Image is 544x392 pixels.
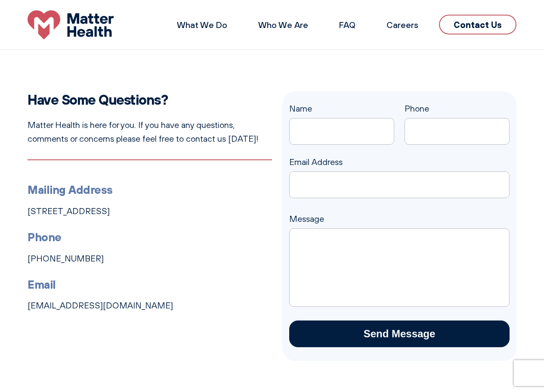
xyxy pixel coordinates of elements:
h3: Phone [28,228,272,246]
label: Email Address [289,157,510,188]
input: Send Message [289,320,510,347]
input: Name [289,118,394,145]
h2: Have Some Questions? [28,91,272,108]
textarea: Message [289,228,510,307]
label: Message [289,214,510,238]
h3: Email [28,276,272,294]
input: Email Address [289,171,510,198]
a: [STREET_ADDRESS] [28,206,110,216]
label: Name [289,103,394,134]
a: [PHONE_NUMBER] [28,253,104,264]
h3: Mailing Address [28,181,272,199]
p: Matter Health is here for you. If you have any questions, comments or concerns please feel free t... [28,118,272,146]
a: Contact Us [439,15,516,34]
a: Who We Are [258,19,308,30]
label: Phone [405,103,510,134]
a: Careers [386,19,418,30]
input: Phone [405,118,510,145]
a: What We Do [177,19,227,30]
a: FAQ [339,19,355,30]
a: [EMAIL_ADDRESS][DOMAIN_NAME] [28,300,173,311]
